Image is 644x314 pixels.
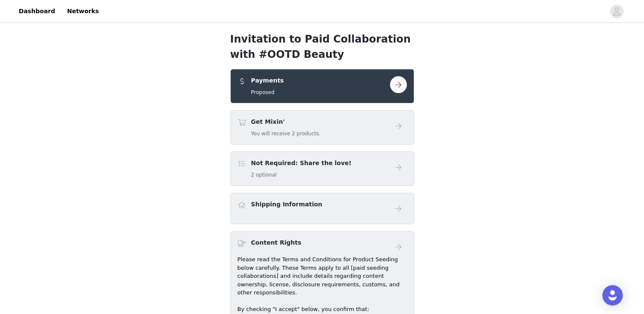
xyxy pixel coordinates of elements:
[251,76,284,85] h4: Payments
[251,171,352,179] h5: 2 optional
[251,88,284,96] h5: Proposed
[230,151,414,186] div: Not Required: Share the love!
[251,238,301,247] h4: Content Rights
[14,2,60,21] a: Dashboard
[251,200,322,209] h4: Shipping Information
[251,117,321,126] h4: Get Mixin'
[230,193,414,224] div: Shipping Information
[251,159,352,168] h4: Not Required: Share the love!
[230,69,414,103] div: Payments
[230,31,414,62] h1: Invitation to Paid Collaboration with #OOTD Beauty
[602,285,623,305] div: Open Intercom Messenger
[62,2,104,21] a: Networks
[251,130,321,137] h5: You will receive 2 products.
[230,110,414,145] div: Get Mixin'
[613,5,621,18] div: avatar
